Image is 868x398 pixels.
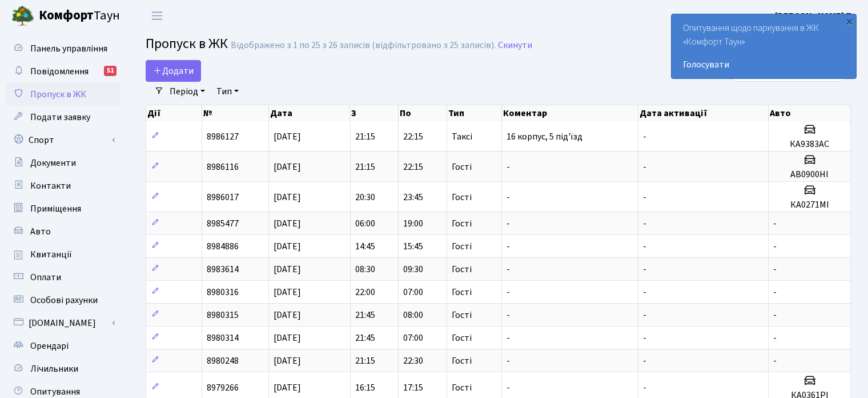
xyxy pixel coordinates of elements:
span: Гості [452,288,472,297]
th: Авто [769,105,851,121]
a: Квитанції [6,243,120,266]
span: - [507,355,510,367]
span: Приміщення [30,202,81,215]
span: [DATE] [274,263,301,276]
span: 8980316 [207,286,239,298]
a: [PERSON_NAME] П. [775,9,854,23]
a: Панель управління [6,37,120,60]
span: Таксі [452,132,472,141]
span: 22:30 [403,355,423,367]
span: 21:45 [355,309,375,321]
th: № [202,105,269,121]
span: - [507,286,510,298]
th: Дата [269,105,351,121]
span: 17:15 [403,381,423,394]
span: - [643,355,646,367]
span: 8979266 [207,381,239,394]
a: Контакти [6,174,120,197]
span: - [773,217,777,230]
a: Голосувати [683,58,845,71]
div: 51 [104,66,116,76]
span: 15:45 [403,240,423,253]
span: Таун [39,6,120,26]
span: - [507,309,510,321]
span: Гості [452,311,472,320]
span: Гості [452,265,472,274]
span: Гості [452,356,472,365]
span: [DATE] [274,355,301,367]
div: × [843,15,855,27]
span: 8984886 [207,240,239,253]
th: Тип [447,105,502,121]
a: Приміщення [6,197,120,220]
a: Період [165,82,210,101]
span: - [643,309,646,321]
span: Пропуск в ЖК [146,34,228,54]
span: - [643,191,646,204]
span: 21:15 [355,355,375,367]
b: [PERSON_NAME] П. [775,10,854,22]
span: Панель управління [30,42,107,55]
span: 16 корпус, 5 під'їзд [507,130,582,143]
th: З [350,105,399,121]
span: Подати заявку [30,111,90,124]
span: [DATE] [274,161,301,173]
th: По [399,105,447,121]
span: [DATE] [274,381,301,394]
span: 8986127 [207,130,239,143]
span: 21:15 [355,130,375,143]
span: Гості [452,162,472,172]
span: [DATE] [274,217,301,230]
span: - [773,263,777,276]
a: Скинути [498,40,532,51]
span: Квитанції [30,248,72,261]
img: logo.png [11,5,34,27]
span: [DATE] [274,240,301,253]
span: 08:00 [403,309,423,321]
div: Опитування щодо паркування в ЖК «Комфорт Таун» [672,14,856,78]
span: - [507,161,510,173]
a: Лічильники [6,357,120,380]
span: 23:45 [403,191,423,204]
span: Гості [452,219,472,228]
span: - [643,381,646,394]
span: Контакти [30,180,71,192]
span: 08:30 [355,263,375,276]
span: [DATE] [274,191,301,204]
span: - [507,240,510,253]
button: Переключити навігацію [143,6,171,25]
span: 07:00 [403,286,423,298]
span: [DATE] [274,130,301,143]
a: Подати заявку [6,106,120,129]
span: 8983614 [207,263,239,276]
a: Оплати [6,266,120,289]
div: Відображено з 1 по 25 з 26 записів (відфільтровано з 25 записів). [231,40,496,51]
a: Повідомлення51 [6,60,120,83]
span: Орендарі [30,340,69,352]
span: 21:15 [355,161,375,173]
span: 07:00 [403,332,423,344]
b: Комфорт [39,6,94,25]
span: - [643,217,646,230]
th: Дата активації [638,105,769,121]
a: Авто [6,220,120,243]
span: - [507,381,510,394]
span: [DATE] [274,286,301,298]
span: - [773,309,777,321]
h5: КА0271МІ [773,200,846,210]
span: - [507,263,510,276]
span: - [643,130,646,143]
span: 20:30 [355,191,375,204]
a: Тип [212,82,243,101]
span: Документи [30,157,76,169]
span: 8980314 [207,332,239,344]
span: Гості [452,333,472,343]
span: 8986017 [207,191,239,204]
span: 22:15 [403,161,423,173]
span: 14:45 [355,240,375,253]
span: Повідомлення [30,65,89,78]
span: - [643,332,646,344]
span: 8985477 [207,217,239,230]
span: Гості [452,383,472,392]
span: 06:00 [355,217,375,230]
